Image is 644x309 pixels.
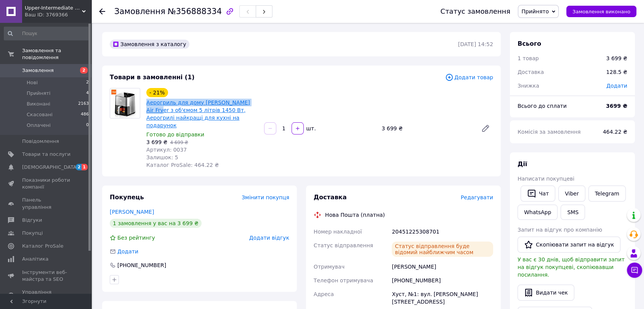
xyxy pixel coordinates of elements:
b: 3699 ₴ [606,103,627,109]
span: 2 [80,67,88,74]
span: Додати товар [445,73,493,82]
span: Upper-Intermediate Store [25,5,82,11]
span: 2 [76,164,82,170]
span: Замовлення виконано [572,9,630,14]
div: 128.5 ₴ [602,64,632,80]
span: Отримувач [314,264,344,270]
span: 3 699 ₴ [146,139,167,145]
span: Доставка [517,69,544,75]
div: 20451225308701 [390,225,495,239]
span: Панель управління [22,197,70,210]
span: Без рейтингу [117,235,155,241]
div: 3 699 ₴ [606,54,627,62]
span: Товари в замовленні (1) [110,74,195,81]
span: Скасовані [27,111,53,118]
span: Виконані [27,101,50,107]
button: Замовлення виконано [566,6,636,17]
span: №356888334 [168,7,222,16]
span: Залишок: 5 [146,154,178,160]
span: Змінити покупця [242,194,289,200]
time: [DATE] 14:52 [458,41,493,47]
span: Знижка [517,83,539,89]
span: 2163 [78,101,89,107]
span: Запит на відгук про компанію [517,227,602,233]
div: 3 699 ₴ [378,123,475,134]
span: Прийняті [27,90,50,97]
span: Управління сайтом [22,289,70,303]
span: Дії [517,160,527,168]
button: Видати чек [517,285,574,301]
span: Замовлення [114,7,165,16]
span: У вас є 30 днів, щоб відправити запит на відгук покупцеві, скопіювавши посилання. [517,256,625,278]
span: 4 699 ₴ [170,140,188,145]
button: Чат з покупцем [627,263,642,278]
span: Всього [517,40,541,47]
span: Статус відправлення [314,242,373,248]
span: Каталог ProSale: 464.22 ₴ [146,162,219,168]
span: Доставка [314,194,347,201]
span: 2 [86,79,89,86]
div: Статус замовлення [441,8,511,15]
span: Редагувати [461,194,493,200]
span: Прийнято [521,8,549,14]
span: Оплачені [27,122,51,129]
a: Telegram [588,186,626,202]
div: Хуст, №1: вул. [PERSON_NAME][STREET_ADDRESS] [390,287,495,309]
span: Нові [27,79,38,86]
a: Редагувати [478,121,493,136]
div: 1 замовлення у вас на 3 699 ₴ [110,219,202,228]
div: Нова Пошта (платна) [323,211,387,219]
span: Інструменти веб-майстра та SEO [22,269,70,283]
span: Повідомлення [22,138,59,145]
button: SMS [561,205,585,220]
span: Покупці [22,230,43,237]
a: Viber [558,186,585,202]
span: Артикул: 0037 [146,147,187,153]
div: [PERSON_NAME] [390,260,495,274]
span: Написати покупцеві [517,176,574,182]
span: Всього до сплати [517,103,567,109]
span: Каталог ProSale [22,243,63,250]
span: Товари та послуги [22,151,70,158]
img: Аерогриль для дому Xiaomi MIUI Air Fryer з об'ємом 5 літрів 1450 Вт, Аерогрилі найкращі для кухні... [110,88,140,118]
span: Комісія за замовлення [517,129,581,135]
input: Пошук [4,27,90,40]
div: Повернутися назад [99,8,105,15]
span: 4 [86,90,89,97]
span: Відгуки [22,217,42,224]
a: [PERSON_NAME] [110,209,154,215]
span: Адреса [314,291,334,297]
div: Ваш ID: 3769366 [25,11,91,18]
span: Телефон отримувача [314,277,373,283]
div: [PHONE_NUMBER] [117,261,167,269]
span: Готово до відправки [146,131,204,138]
button: Скопіювати запит на відгук [517,237,620,253]
span: Покупець [110,194,144,201]
span: 464.22 ₴ [603,129,627,135]
span: Показники роботи компанії [22,177,70,191]
span: Номер накладної [314,229,362,235]
span: Замовлення [22,67,54,74]
span: Додати відгук [249,235,289,241]
div: шт. [304,125,317,132]
div: [PHONE_NUMBER] [390,274,495,287]
span: Додати [606,83,627,89]
span: 1 товар [517,55,539,61]
div: Замовлення з каталогу [110,40,189,49]
span: Замовлення та повідомлення [22,47,91,61]
div: Статус відправлення буде відомий найближчим часом [392,242,493,257]
span: 486 [81,111,89,118]
span: Додати [117,248,138,255]
span: [DEMOGRAPHIC_DATA] [22,164,78,171]
span: 0 [86,122,89,129]
span: 1 [82,164,88,170]
a: WhatsApp [517,205,557,220]
div: - 21% [146,88,168,97]
button: Чат [521,186,555,202]
span: Аналітика [22,256,48,263]
a: Аерогриль для дому [PERSON_NAME] Air Fryer з об'ємом 5 літрів 1450 Вт, Аерогрилі найкращі для кух... [146,99,250,128]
